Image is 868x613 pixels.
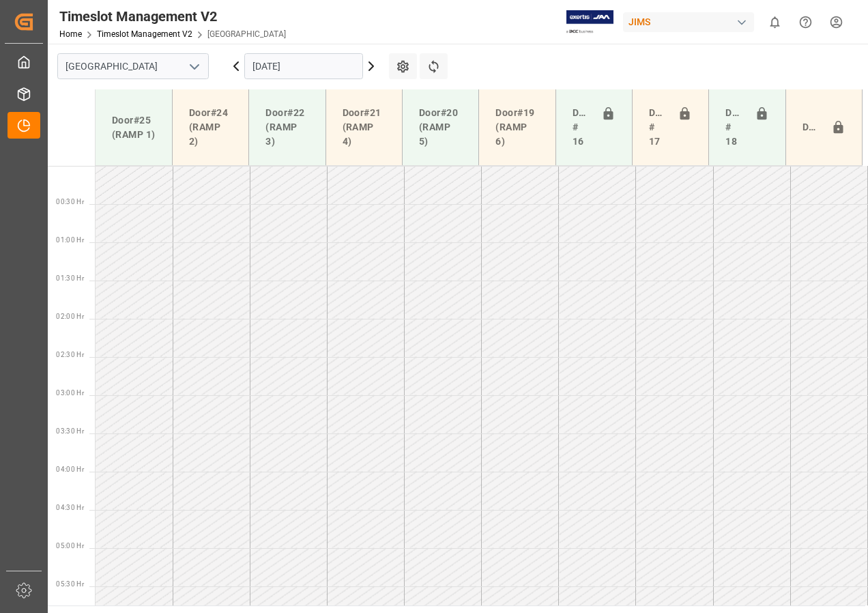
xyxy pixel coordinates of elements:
img: Exertis%20JAM%20-%20Email%20Logo.jpg_1722504956.jpg [566,10,613,34]
div: Doors # 16 [567,100,596,154]
span: 02:30 Hr [56,351,84,358]
div: Door#22 (RAMP 3) [260,100,314,154]
div: JIMS [623,12,754,32]
div: Timeslot Management V2 [59,6,286,27]
div: Door#21 (RAMP 4) [337,100,391,154]
input: DD-MM-YYYY [244,53,363,79]
button: show 0 new notifications [759,7,790,38]
a: Home [59,29,82,39]
div: Door#24 (RAMP 2) [184,100,237,154]
div: Doors # 18 [720,100,749,154]
button: open menu [184,56,204,77]
input: Type to search/select [57,53,209,79]
span: 05:30 Hr [56,580,84,588]
div: Door#19 (RAMP 6) [490,100,544,154]
div: Doors # 17 [643,100,672,154]
span: 01:00 Hr [56,236,84,244]
button: Help Center [790,7,821,38]
span: 00:30 Hr [56,198,84,205]
a: Timeslot Management V2 [97,29,192,39]
span: 03:30 Hr [56,427,84,435]
span: 02:00 Hr [56,313,84,320]
span: 04:00 Hr [56,466,84,473]
div: Door#23 [797,115,826,141]
div: Door#25 (RAMP 1) [106,108,161,147]
span: 01:30 Hr [56,274,84,282]
div: Door#20 (RAMP 5) [414,100,467,154]
span: 05:00 Hr [56,542,84,550]
span: 04:30 Hr [56,504,84,511]
span: 03:00 Hr [56,389,84,397]
button: JIMS [623,9,759,35]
